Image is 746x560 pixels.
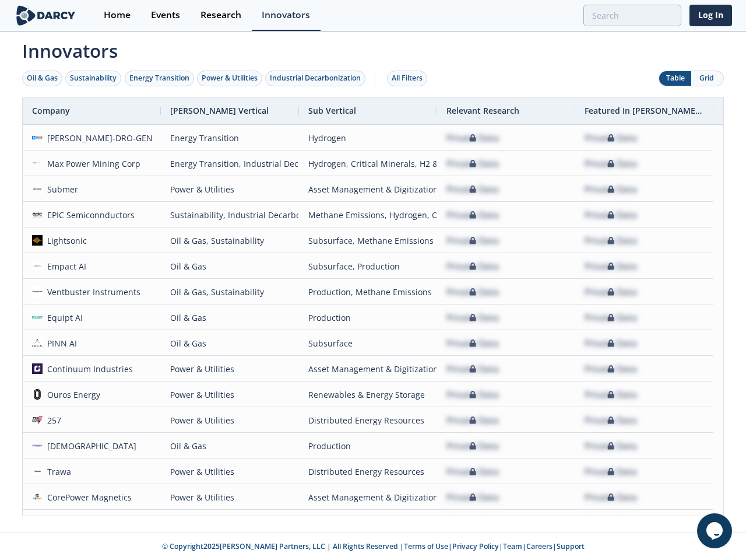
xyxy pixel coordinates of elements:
div: Power & Utilities [170,356,290,381]
div: Private Data [585,433,637,459]
div: Sustainability, Industrial Decarbonization, Energy Transition [170,202,290,228]
div: Private Data [585,485,637,510]
div: CorePower Magnetics [43,485,132,510]
div: Continuum Industries [43,356,133,381]
div: Water, Waste, Spills [308,510,428,535]
img: caef55b0-ceba-4bbd-a8b0-c1a27358cb10 [32,466,43,477]
img: 3aef3963-1712-4743-9f92-4071a5e2c738 [32,492,43,502]
div: Private Data [446,151,499,176]
div: Power & Utilities [202,73,258,83]
div: Industrial Decarbonization [270,73,361,83]
div: Private Data [585,331,637,356]
div: Oil & Gas [170,254,290,279]
div: Oil & Gas, Sustainability [170,279,290,304]
button: Table [659,71,691,86]
a: Log In [689,5,732,26]
div: Private Data [446,254,499,279]
div: Production, Methane Emissions [308,279,428,304]
div: Ouros Energy [43,382,101,407]
div: Lightsonic [43,228,87,253]
div: Production [308,433,428,459]
div: Private Data [585,202,637,228]
div: Private Data [446,356,499,381]
input: Advanced Search [583,5,681,26]
img: 2ee87778-f517-45e7-95ee-0a8db0be8560 [32,389,43,400]
div: Power & Utilities [170,485,290,510]
a: Terms of Use [404,541,448,551]
div: Renewables & Energy Storage [308,382,428,407]
div: Asset Management & Digitization [308,356,428,381]
img: 0a464481-5f29-4c12-86e8-354c30943fe6 [32,132,43,143]
div: Events [151,10,180,20]
div: Private Data [585,279,637,304]
div: Private Data [446,433,499,459]
div: Production [308,305,428,330]
div: Private Data [585,305,637,330]
div: Private Data [446,228,499,253]
div: Private Data [446,408,499,433]
span: Relevant Research [446,105,519,116]
div: Subsurface, Production [308,254,428,279]
img: fe78614d-cefe-42a2-85cf-bf7a06ae3c82 [32,184,43,194]
img: ca163ef0-d0c7-4ded-96c2-c0cabc3dd977 [32,209,43,220]
img: c29c0c01-625a-4755-b658-fa74ed2a6ef3 [32,440,43,451]
div: Distributed Energy Resources [308,459,428,484]
div: Subsurface [308,331,428,356]
div: Private Data [585,356,637,381]
div: Private Data [585,228,637,253]
div: Oil & Gas [27,73,58,83]
p: © Copyright 2025 [PERSON_NAME] Partners, LLC | All Rights Reserved | | | | | [16,541,730,552]
div: Private Data [446,177,499,202]
div: Hydrogen, Critical Minerals, H2 & Low Carbon Fuels [308,151,428,176]
div: Private Data [446,305,499,330]
a: Careers [526,541,553,551]
img: 4d0dbf37-1fbf-4868-bd33-f5a7fed18fab [32,312,43,323]
button: Sustainability [65,71,121,86]
div: Submer [43,177,79,202]
div: Private Data [585,510,637,535]
div: EPIC Semiconnductors [43,202,135,228]
button: Industrial Decarbonization [265,71,365,86]
button: All Filters [387,71,427,86]
div: Empact AI [43,254,87,279]
img: 2a672c60-a485-41ac-af9e-663bd8620ad3 [32,261,43,271]
div: Sustainability [70,73,117,83]
button: Power & Utilities [197,71,262,86]
span: Sub Vertical [308,105,356,116]
button: Grid [691,71,723,86]
div: Private Data [585,177,637,202]
div: Power & Utilities [170,382,290,407]
div: Oil & Gas, Sustainability [170,228,290,253]
div: Private Data [585,151,637,176]
div: Methane Emissions, Hydrogen, Other [308,202,428,228]
div: Asset Management & Digitization [308,485,428,510]
div: Energy Transition, Industrial Decarbonization [170,151,290,176]
div: [PERSON_NAME]-DRO-GEN [43,125,153,150]
div: Equipt AI [43,305,83,330]
a: Support [557,541,585,551]
div: Private Data [446,279,499,304]
img: fe6dbf7e-3869-4110-b074-1bbc97124dbc [32,363,43,374]
span: Featured In [PERSON_NAME] Live [585,105,704,116]
div: Sustainability [170,510,290,535]
div: Oil & Gas [170,433,290,459]
div: Max Power Mining Corp [43,151,141,176]
div: Private Data [446,382,499,407]
span: Innovators [14,33,732,64]
div: 257 [43,408,62,433]
div: Distributed Energy Resources [308,408,428,433]
div: Trawa [43,459,72,484]
span: Company [32,105,70,116]
div: PINN AI [43,331,78,356]
div: Private Data [446,331,499,356]
div: [DEMOGRAPHIC_DATA] [43,433,137,459]
div: SciAps [43,510,73,535]
div: Research [200,10,241,20]
div: Private Data [585,382,637,407]
div: Ventbuster Instruments [43,279,141,304]
button: Energy Transition [125,71,194,86]
a: Team [503,541,522,551]
img: 4333c695-7bd9-4d5f-8684-f184615c4b4e [32,235,43,246]
div: Power & Utilities [170,408,290,433]
button: Oil & Gas [22,71,62,86]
